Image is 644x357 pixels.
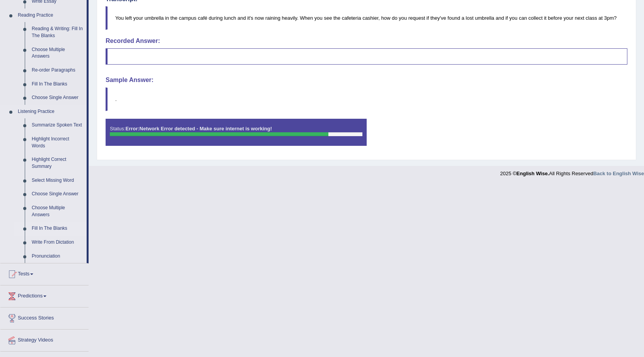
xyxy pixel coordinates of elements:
[28,132,87,153] a: Highlight Incorrect Words
[28,222,87,236] a: Fill In The Blanks
[28,236,87,249] a: Write From Dictation
[0,330,89,349] a: Strategy Videos
[106,6,627,30] blockquote: You left your umbrella in the campus café during lunch and it's now raining heavily. When you see...
[28,118,87,132] a: Summarize Spoken Text
[14,9,87,22] a: Reading Practice
[28,187,87,201] a: Choose Single Answer
[28,77,87,91] a: Fill In The Blanks
[28,63,87,77] a: Re-order Paragraphs
[28,22,87,43] a: Reading & Writing: Fill In The Blanks
[0,285,89,305] a: Predictions
[14,105,87,119] a: Listening Practice
[106,119,367,146] div: Status:
[0,307,89,327] a: Success Stories
[106,77,627,84] h4: Sample Answer:
[0,263,89,283] a: Tests
[106,38,627,44] h4: Recorded Answer:
[28,153,87,173] a: Highlight Correct Summary
[500,166,644,177] div: 2025 © All Rights Reserved
[28,174,87,188] a: Select Missing Word
[593,171,644,176] a: Back to English Wise
[28,201,87,222] a: Choose Multiple Answers
[28,91,87,105] a: Choose Single Answer
[125,126,272,132] strong: Network Error detected - Make sure internet is working!
[516,171,549,176] strong: English Wise.
[125,126,139,132] strong: Error:
[28,43,87,63] a: Choose Multiple Answers
[106,87,627,111] blockquote: .
[28,249,87,263] a: Pronunciation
